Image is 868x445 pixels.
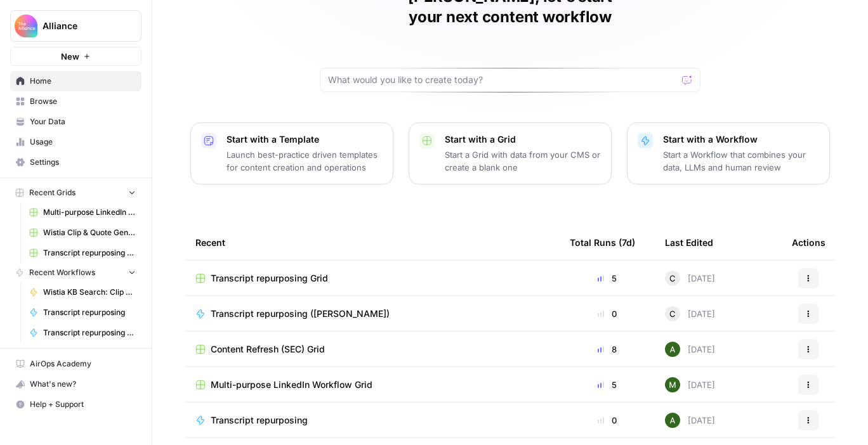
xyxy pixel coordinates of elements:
button: Start with a WorkflowStart a Workflow that combines your data, LLMs and human review [627,122,830,184]
div: [DATE] [665,413,715,428]
span: Transcript repurposing [211,414,308,427]
span: Usage [30,136,136,148]
p: Start a Workflow that combines your data, LLMs and human review [663,148,819,174]
a: Multi-purpose LinkedIn Workflow Grid [195,378,549,391]
span: Transcript repurposing ([PERSON_NAME]) [43,327,136,339]
button: Start with a TemplateLaunch best-practice driven templates for content creation and operations [190,122,393,184]
span: AirOps Academy [30,358,136,370]
span: Transcript repurposing [43,307,136,318]
span: C [669,272,676,285]
button: Help + Support [10,394,141,415]
p: Launch best-practice driven templates for content creation and operations [227,148,383,174]
span: Transcript repurposing Grid [211,272,328,285]
a: Transcript repurposing Grid [195,272,549,285]
a: Usage [10,132,141,152]
img: d65nc20463hou62czyfowuui0u3g [665,413,680,428]
p: Start with a Grid [445,133,601,146]
img: Alliance Logo [15,15,37,37]
span: Settings [30,157,136,168]
a: Multi-purpose LinkedIn Workflow Grid [23,202,141,222]
div: Actions [792,225,825,260]
span: Your Data [30,116,136,127]
button: What's new? [10,374,141,394]
a: Transcript repurposing [23,302,141,323]
div: Last Edited [665,225,713,260]
div: [DATE] [665,342,715,357]
span: New [61,50,79,63]
div: Recent [195,225,549,260]
span: Multi-purpose LinkedIn Workflow Grid [43,207,136,218]
div: 5 [570,272,645,285]
img: d65nc20463hou62czyfowuui0u3g [665,342,680,357]
span: C [669,307,676,320]
span: Content Refresh (SEC) Grid [211,343,325,356]
span: Alliance [43,20,119,32]
span: Multi-purpose LinkedIn Workflow Grid [211,378,372,391]
div: 5 [570,378,645,391]
a: Transcript repurposing Grid [23,243,141,263]
button: Recent Workflows [10,263,141,282]
a: Settings [10,152,141,172]
div: 0 [570,307,645,320]
button: New [10,47,141,66]
span: Transcript repurposing Grid [43,247,136,259]
div: [DATE] [665,271,715,286]
div: [DATE] [665,306,715,321]
input: What would you like to create today? [328,74,677,86]
a: Content Refresh (SEC) Grid [195,343,549,356]
div: What's new? [11,375,141,394]
button: Start with a GridStart a Grid with data from your CMS or create a blank one [409,122,612,184]
a: Transcript repurposing ([PERSON_NAME]) [195,307,549,320]
span: Recent Workflows [29,267,95,278]
a: Wistia Clip & Quote Generator [23,222,141,243]
a: Browse [10,91,141,112]
a: Your Data [10,112,141,132]
p: Start with a Template [227,133,383,146]
a: Transcript repurposing ([PERSON_NAME]) [23,323,141,343]
a: Wistia KB Search: Clip & Takeaway Generator [23,282,141,302]
span: Browse [30,96,136,107]
span: Help + Support [30,399,136,410]
button: Workspace: Alliance [10,10,141,42]
div: Total Runs (7d) [570,225,635,260]
p: Start with a Workflow [663,133,819,146]
div: 0 [570,414,645,427]
a: Home [10,71,141,91]
span: Transcript repurposing ([PERSON_NAME]) [211,307,390,320]
span: Home [30,75,136,87]
span: Wistia KB Search: Clip & Takeaway Generator [43,287,136,298]
div: [DATE] [665,377,715,392]
a: AirOps Academy [10,354,141,374]
div: 8 [570,343,645,356]
span: Recent Grids [29,187,76,198]
a: Transcript repurposing [195,414,549,427]
span: Wistia Clip & Quote Generator [43,227,136,238]
p: Start a Grid with data from your CMS or create a blank one [445,148,601,174]
img: l5bw1boy7i1vzeyb5kvp5qo3zmc4 [665,377,680,392]
button: Recent Grids [10,183,141,202]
